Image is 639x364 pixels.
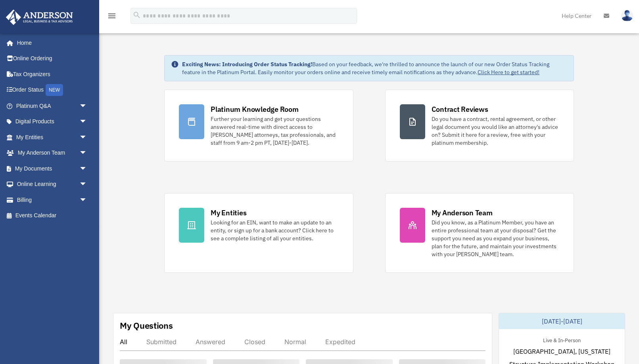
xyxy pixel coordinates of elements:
[79,161,95,177] span: arrow_drop_down
[432,104,488,114] div: Contract Reviews
[79,145,95,161] span: arrow_drop_down
[6,82,99,98] a: Order StatusNEW
[107,11,117,21] i: menu
[164,90,353,161] a: Platinum Knowledge Room Further your learning and get your questions answered real-time with dire...
[46,84,63,96] div: NEW
[621,10,633,21] img: User Pic
[6,66,99,82] a: Tax Organizers
[211,115,338,147] div: Further your learning and get your questions answered real-time with direct access to [PERSON_NAM...
[6,161,99,176] a: My Documentsarrow_drop_down
[432,115,559,147] div: Do you have a contract, rental agreement, or other legal document you would like an attorney's ad...
[211,104,299,114] div: Platinum Knowledge Room
[385,90,574,161] a: Contract Reviews Do you have a contract, rental agreement, or other legal document you would like...
[284,338,306,346] div: Normal
[211,218,338,242] div: Looking for an EIN, want to make an update to an entity, or sign up for a bank account? Click her...
[79,176,95,193] span: arrow_drop_down
[211,208,246,218] div: My Entities
[385,193,574,273] a: My Anderson Team Did you know, as a Platinum Member, you have an entire professional team at your...
[325,338,355,346] div: Expedited
[6,129,99,145] a: My Entitiesarrow_drop_down
[120,320,173,331] div: My Questions
[6,35,95,51] a: Home
[196,338,225,346] div: Answered
[432,218,559,258] div: Did you know, as a Platinum Member, you have an entire professional team at your disposal? Get th...
[6,51,99,67] a: Online Ordering
[4,10,75,25] img: Anderson Advisors Platinum Portal
[499,313,625,329] div: [DATE]-[DATE]
[79,129,95,146] span: arrow_drop_down
[132,11,141,19] i: search
[6,98,99,114] a: Platinum Q&Aarrow_drop_down
[432,208,493,218] div: My Anderson Team
[6,114,99,130] a: Digital Productsarrow_drop_down
[164,193,353,273] a: My Entities Looking for an EIN, want to make an update to an entity, or sign up for a bank accoun...
[146,338,177,346] div: Submitted
[79,192,95,208] span: arrow_drop_down
[6,176,99,192] a: Online Learningarrow_drop_down
[182,60,567,76] div: Based on your feedback, we're thrilled to announce the launch of our new Order Status Tracking fe...
[107,14,117,21] a: menu
[182,61,312,68] strong: Exciting News: Introducing Order Status Tracking!
[79,98,95,114] span: arrow_drop_down
[478,69,539,76] a: Click Here to get started!
[513,347,610,356] span: [GEOGRAPHIC_DATA], [US_STATE]
[6,145,99,161] a: My Anderson Teamarrow_drop_down
[79,114,95,130] span: arrow_drop_down
[244,338,265,346] div: Closed
[120,338,127,346] div: All
[537,335,587,344] div: Live & In-Person
[6,192,99,208] a: Billingarrow_drop_down
[6,208,99,224] a: Events Calendar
